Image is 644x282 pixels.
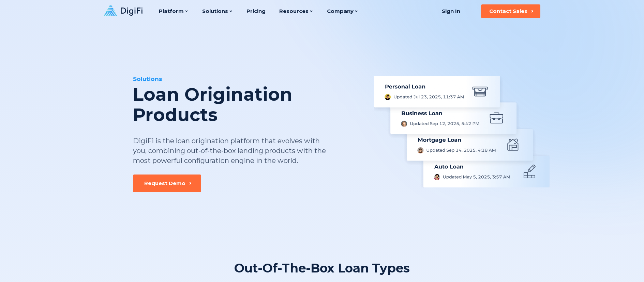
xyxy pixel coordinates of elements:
div: Request Demo [144,180,185,187]
div: Loan Origination Products [133,84,362,125]
button: Contact Sales [481,4,540,18]
div: Out-Of-The-Box Loan Types [234,260,410,276]
button: Request Demo [133,175,201,192]
div: DigiFi is the loan origination platform that evolves with you, combining out-of-the-box lending p... [133,136,327,166]
a: Sign In [434,4,469,18]
div: Solutions [133,75,362,83]
div: Contact Sales [489,8,527,15]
